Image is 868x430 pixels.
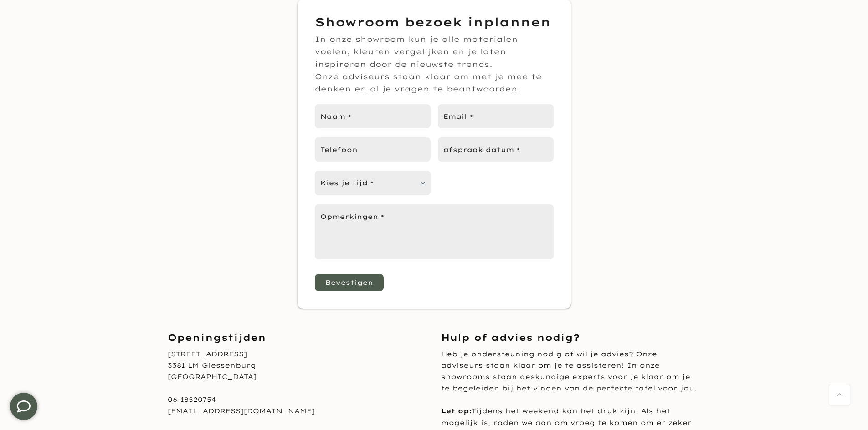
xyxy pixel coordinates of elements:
[315,33,554,71] p: In onze showroom kun je alle materialen voelen, kleuren vergelijken en je laten inspireren door d...
[1,384,46,429] iframe: toggle-frame
[441,407,472,415] b: Let op:
[315,274,384,291] button: Bevestigen
[315,71,554,95] p: Onze adviseurs staan klaar om met je mee te denken en al je vragen te beantwoorden.
[441,331,701,344] h3: Hulp of advies nodig?
[829,384,850,405] a: Terug naar boven
[315,13,554,31] h3: Showroom bezoek inplannen
[168,331,427,344] h3: Openingstijden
